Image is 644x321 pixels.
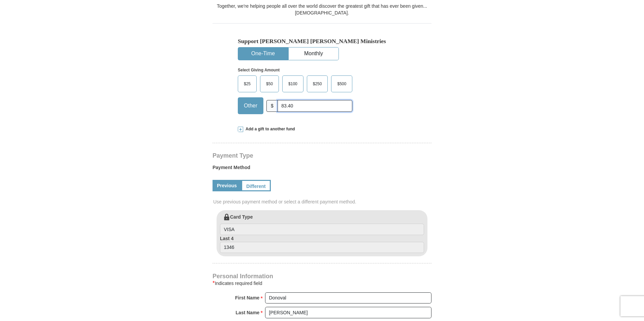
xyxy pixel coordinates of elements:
[213,164,431,174] label: Payment Method
[289,47,339,60] button: Monthly
[213,3,431,16] div: Together, we're helping people all over the world discover the greatest gift that has ever been g...
[236,308,260,317] strong: Last Name
[278,100,352,112] input: Other Amount
[213,180,241,191] a: Previous
[266,100,278,112] span: $
[310,79,325,89] span: $250
[213,274,431,279] h4: Personal Information
[220,224,424,235] input: Card Type
[240,79,254,89] span: $25
[213,198,432,205] span: Use previous payment method or select a different payment method.
[220,242,424,253] input: Last 4
[241,180,271,191] a: Different
[213,279,431,287] div: Indicates required field
[213,153,431,158] h4: Payment Type
[235,293,259,302] strong: First Name
[238,38,406,45] h5: Support [PERSON_NAME] [PERSON_NAME] Ministries
[220,214,424,235] label: Card Type
[240,101,261,111] span: Other
[220,235,424,253] label: Last 4
[334,79,350,89] span: $500
[238,47,288,60] button: One-Time
[285,79,301,89] span: $100
[238,68,280,72] strong: Select Giving Amount
[243,126,295,132] span: Add a gift to another fund
[263,79,276,89] span: $50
